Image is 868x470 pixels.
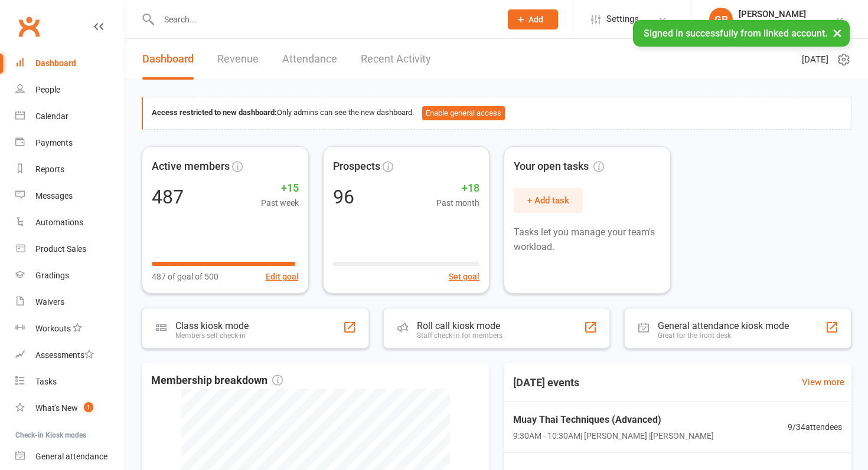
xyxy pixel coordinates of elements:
a: Reports [15,156,125,183]
span: Add [528,15,543,24]
div: Payments [35,138,73,147]
a: Clubworx [14,12,44,41]
a: Waivers [15,289,125,315]
div: Gradings [35,271,69,280]
a: Recent Activity [361,39,431,80]
div: Only admins can see the new dashboard. [152,106,842,120]
span: [DATE] [802,52,828,67]
a: Dashboard [15,50,125,77]
a: Payments [15,130,125,156]
button: Set goal [449,270,479,283]
span: +18 [436,180,479,197]
p: Tasks let you manage your team's workload. [514,225,661,255]
div: 96 [333,188,354,206]
div: Assessments [35,350,94,360]
span: 1 [84,402,93,412]
h3: [DATE] events [504,372,589,393]
div: 487 [152,188,184,206]
a: General attendance kiosk mode [15,443,125,470]
a: Revenue [217,39,259,80]
a: What's New1 [15,395,125,422]
div: Chopper's Gym [739,19,806,30]
a: Gradings [15,262,125,289]
div: Waivers [35,297,64,307]
a: Product Sales [15,236,125,262]
a: Workouts [15,315,125,342]
strong: Access restricted to new dashboard: [152,108,277,117]
div: General attendance kiosk mode [658,320,789,331]
button: × [827,20,848,45]
div: Workouts [35,324,71,333]
a: Messages [15,183,125,209]
span: +15 [261,180,299,197]
span: Membership breakdown [151,372,283,389]
button: Add [508,9,558,29]
span: Past month [436,196,479,209]
span: 9 / 34 attendees [788,421,842,434]
button: Edit goal [266,270,299,283]
a: View more [802,375,844,389]
div: Calendar [35,111,68,121]
div: Automations [35,218,83,227]
a: Attendance [282,39,337,80]
div: People [35,85,60,94]
a: Automations [15,209,125,236]
div: Reports [35,165,64,174]
span: Prospects [333,158,380,175]
div: General attendance [35,452,107,461]
a: Calendar [15,103,125,130]
span: Your open tasks [514,158,604,175]
a: Assessments [15,342,125,369]
div: Messages [35,191,73,201]
div: Great for the front desk [658,331,789,340]
span: Active members [152,158,230,175]
span: Muay Thai Techniques (Advanced) [513,413,714,428]
div: Tasks [35,377,57,386]
span: Settings [606,6,639,32]
span: 9:30AM - 10:30AM | [PERSON_NAME] | [PERSON_NAME] [513,430,714,443]
button: + Add task [514,188,583,213]
div: Roll call kiosk mode [417,320,502,331]
div: Dashboard [35,58,76,68]
span: 487 of goal of 500 [152,270,218,283]
div: What's New [35,403,78,413]
div: Class kiosk mode [175,320,249,331]
div: [PERSON_NAME] [739,9,806,19]
input: Search... [155,11,492,28]
span: Past week [261,196,299,209]
button: Enable general access [422,106,505,120]
div: Product Sales [35,244,86,254]
a: Dashboard [142,39,194,80]
a: People [15,77,125,103]
span: Signed in successfully from linked account. [644,28,827,39]
div: GR [709,8,733,31]
div: Staff check-in for members [417,331,502,340]
a: Tasks [15,369,125,395]
div: Members self check-in [175,331,249,340]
